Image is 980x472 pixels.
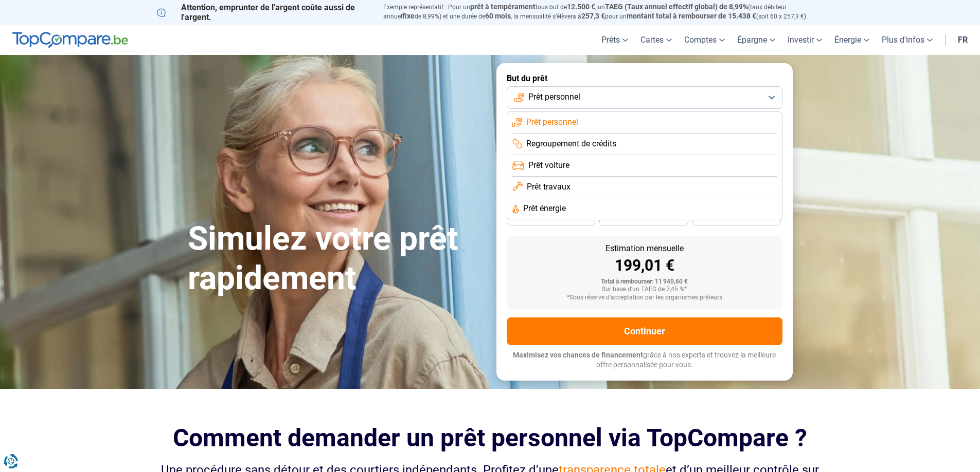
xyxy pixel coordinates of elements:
label: But du prêt [507,73,782,83]
div: Estimation mensuelle [515,244,774,253]
a: Épargne [731,25,781,55]
p: grâce à nos experts et trouvez la meilleure offre personnalisée pour vous. [507,350,782,370]
div: Total à rembourser: 11 940,60 € [515,278,774,286]
span: 60 mois [485,12,511,20]
a: Cartes [634,25,678,55]
a: Comptes [678,25,731,55]
span: montant total à rembourser de 15.438 € [627,12,756,20]
span: TAEG (Taux annuel effectif global) de 8,99% [605,3,748,11]
span: 30 mois [632,215,655,221]
div: *Sous réserve d'acceptation par les organismes prêteurs [515,294,774,301]
span: Prêt personnel [526,117,578,128]
h2: Comment demander un prêt personnel via TopCompare ? [157,424,824,452]
a: Énergie [828,25,876,55]
p: Exemple représentatif : Pour un tous but de , un (taux débiteur annuel de 8,99%) et une durée de ... [383,3,824,21]
span: Maximisez vos chances de financement [513,351,643,359]
span: 24 mois [725,215,748,221]
span: Regroupement de crédits [526,138,616,149]
span: 36 mois [540,215,562,221]
div: Sur base d'un TAEG de 7,45 %* [515,286,774,293]
span: Prêt énergie [523,203,566,214]
span: Prêt travaux [527,181,571,193]
span: prêt à tempérament [470,3,536,11]
span: fixe [402,12,415,20]
h1: Simulez votre prêt rapidement [188,219,484,298]
div: 199,01 € [515,258,774,273]
span: 257,3 € [581,12,605,20]
button: Prêt personnel [507,86,782,109]
span: 12.500 € [567,3,595,11]
p: Attention, emprunter de l'argent coûte aussi de l'argent. [157,3,371,22]
img: TopCompare [12,32,128,48]
span: Prêt personnel [528,91,580,103]
a: Investir [781,25,828,55]
a: fr [952,25,974,55]
a: Plus d'infos [876,25,939,55]
a: Prêts [595,25,634,55]
span: Prêt voiture [528,160,569,171]
button: Continuer [507,317,782,345]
